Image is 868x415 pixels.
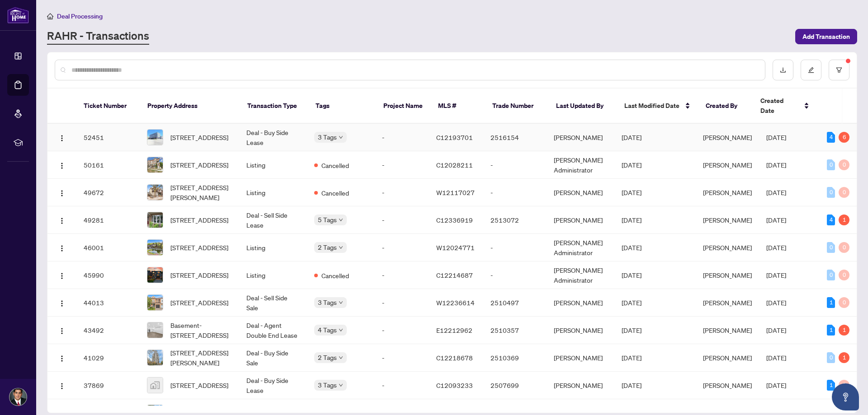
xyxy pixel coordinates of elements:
[766,216,786,224] span: [DATE]
[318,297,337,308] span: 3 Tags
[375,317,429,344] td: -
[76,289,140,317] td: 44013
[617,89,699,124] th: Last Modified Date
[622,354,642,362] span: [DATE]
[839,187,849,198] div: 0
[55,268,69,282] button: Logo
[321,188,349,198] span: Cancelled
[698,89,753,124] th: Created By
[170,298,228,308] span: [STREET_ADDRESS]
[622,326,642,334] span: [DATE]
[827,214,835,225] div: 4
[766,381,786,389] span: [DATE]
[339,328,343,332] span: down
[622,381,642,389] span: [DATE]
[827,352,835,363] div: 0
[76,89,140,124] th: Ticket Number
[436,188,475,196] span: W12117027
[839,270,849,280] div: 0
[239,317,307,344] td: Deal - Agent Double End Lease
[170,348,232,368] span: [STREET_ADDRESS][PERSON_NAME]
[321,160,349,170] span: Cancelled
[483,206,547,234] td: 2513072
[622,216,642,224] span: [DATE]
[766,298,786,307] span: [DATE]
[703,216,752,224] span: [PERSON_NAME]
[375,234,429,261] td: -
[827,325,835,336] div: 1
[839,325,849,336] div: 1
[58,355,66,362] img: Logo
[773,60,793,80] button: download
[483,151,547,179] td: -
[170,160,228,170] span: [STREET_ADDRESS]
[47,13,53,19] span: home
[239,344,307,372] td: Deal - Buy Side Sale
[622,271,642,279] span: [DATE]
[58,245,66,252] img: Logo
[547,317,614,344] td: [PERSON_NAME]
[483,234,547,261] td: -
[170,380,228,390] span: [STREET_ADDRESS]
[170,242,228,252] span: [STREET_ADDRESS]
[703,326,752,334] span: [PERSON_NAME]
[839,380,849,391] div: 0
[318,352,337,363] span: 2 Tags
[766,161,786,169] span: [DATE]
[836,67,842,73] span: filter
[483,261,547,289] td: -
[58,190,66,197] img: Logo
[239,289,307,317] td: Deal - Sell Side Sale
[703,354,752,362] span: [PERSON_NAME]
[58,217,66,224] img: Logo
[827,242,835,253] div: 0
[339,218,343,222] span: down
[170,182,232,202] span: [STREET_ADDRESS][PERSON_NAME]
[801,60,821,80] button: edit
[802,29,850,44] span: Add Transaction
[375,372,429,399] td: -
[318,132,337,142] span: 3 Tags
[318,380,337,390] span: 3 Tags
[547,151,614,179] td: [PERSON_NAME] Administrator
[147,185,163,200] img: thumbnail-img
[436,161,473,169] span: C12028211
[239,151,307,179] td: Listing
[624,101,679,111] span: Last Modified Date
[483,344,547,372] td: 2510369
[240,89,308,124] th: Transaction Type
[436,298,475,307] span: W12236614
[76,317,140,344] td: 43492
[76,124,140,151] td: 52451
[483,179,547,206] td: -
[703,271,752,279] span: [PERSON_NAME]
[339,355,343,360] span: down
[339,245,343,250] span: down
[58,135,66,142] img: Logo
[239,261,307,289] td: Listing
[622,133,642,141] span: [DATE]
[147,267,163,283] img: thumbnail-img
[703,161,752,169] span: [PERSON_NAME]
[547,372,614,399] td: [PERSON_NAME]
[375,344,429,372] td: -
[766,326,786,334] span: [DATE]
[703,243,752,252] span: [PERSON_NAME]
[76,206,140,234] td: 49281
[703,381,752,389] span: [PERSON_NAME]
[622,298,642,307] span: [DATE]
[58,162,66,169] img: Logo
[622,188,642,196] span: [DATE]
[308,89,377,124] th: Tags
[339,383,343,387] span: down
[766,188,786,196] span: [DATE]
[55,295,69,310] button: Logo
[147,378,163,393] img: thumbnail-img
[239,372,307,399] td: Deal - Buy Side Lease
[55,158,69,172] button: Logo
[839,214,849,225] div: 1
[483,124,547,151] td: 2516154
[147,212,163,228] img: thumbnail-img
[483,317,547,344] td: 2510357
[55,185,69,200] button: Logo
